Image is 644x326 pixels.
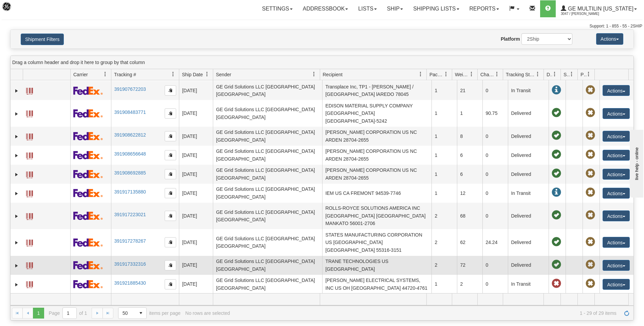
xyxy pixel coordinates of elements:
[322,165,431,184] td: [PERSON_NAME] CORPORATION US NC ARDEN 28704-2655
[586,108,595,118] span: Pickup Not Assigned
[73,238,103,247] img: 2 - FedEx Express®
[480,71,495,78] span: Charge
[63,308,76,319] input: Page 1
[603,279,630,290] button: Actions
[213,100,322,126] td: GE Grid Solutions LLC [GEOGRAPHIC_DATA] [GEOGRAPHIC_DATA]
[603,108,630,119] button: Actions
[586,237,595,247] span: Pickup Not Assigned
[482,81,508,100] td: 0
[26,187,33,198] a: Label
[167,68,179,80] a: Tracking # filter column settings
[603,237,630,248] button: Actions
[547,71,552,78] span: Delivery Status
[165,150,176,160] button: Copy to clipboard
[596,33,623,45] button: Actions
[482,146,508,165] td: 0
[552,150,561,159] span: On time
[552,85,561,95] span: In Transit
[431,203,457,229] td: 2
[114,132,146,138] a: 391908622812
[508,81,549,100] td: In Transit
[13,262,20,269] a: Expand
[114,71,136,78] span: Tracking #
[73,109,103,118] img: 2 - FedEx Express®
[457,256,482,275] td: 72
[431,184,457,203] td: 1
[26,85,33,96] a: Label
[322,275,431,294] td: [PERSON_NAME] ELECTRICAL SYSTEMS, INC US OH [GEOGRAPHIC_DATA] 44720-4761
[552,108,561,118] span: On time
[583,68,594,80] a: Pickup Status filter column settings
[179,81,213,100] td: [DATE]
[13,213,20,220] a: Expand
[322,81,431,100] td: Transplace Inc, TP1 - [PERSON_NAME] / [GEOGRAPHIC_DATA] lAREDO 78045
[322,184,431,203] td: IEM US CA FREMONT 94539-7746
[33,308,44,319] span: Page 1
[586,188,595,197] span: Pickup Not Assigned
[118,307,147,319] span: Page sizes drop down
[457,100,482,126] td: 1
[165,279,176,289] button: Copy to clipboard
[165,85,176,96] button: Copy to clipboard
[26,210,33,221] a: Label
[603,188,630,199] button: Actions
[235,310,617,316] span: 1 - 29 of 29 items
[213,165,322,184] td: GE Grid Solutions LLC [GEOGRAPHIC_DATA] [GEOGRAPHIC_DATA]
[549,68,560,80] a: Delivery Status filter column settings
[11,56,633,69] div: grid grouping header
[586,85,595,95] span: Pickup Not Assigned
[482,165,508,184] td: 0
[457,146,482,165] td: 6
[482,229,508,256] td: 24.24
[213,81,322,100] td: GE Grid Solutions LLC [GEOGRAPHIC_DATA] [GEOGRAPHIC_DATA]
[440,68,452,80] a: Packages filter column settings
[179,127,213,146] td: [DATE]
[2,2,36,19] img: logo3047.jpg
[322,229,431,256] td: STATES MANUFACTURING CORPORATION US [GEOGRAPHIC_DATA] [GEOGRAPHIC_DATA] 55316-3151
[118,307,181,319] span: items per page
[73,189,103,197] img: 2 - FedEx Express®
[322,100,431,126] td: EDISON MATERIAL SUPPLY COMPANY [GEOGRAPHIC_DATA] [GEOGRAPHIC_DATA]-5242
[179,256,213,275] td: [DATE]
[552,131,561,140] span: On time
[13,87,20,94] a: Expand
[457,203,482,229] td: 68
[532,68,544,80] a: Tracking Status filter column settings
[429,71,444,78] span: Packages
[213,146,322,165] td: GE Grid Solutions LLC [GEOGRAPHIC_DATA] [GEOGRAPHIC_DATA]
[165,131,176,141] button: Copy to clipboard
[179,184,213,203] td: [DATE]
[457,165,482,184] td: 6
[114,189,146,195] a: 391917135880
[179,203,213,229] td: [DATE]
[216,71,231,78] span: Sender
[114,212,146,217] a: 391917223021
[185,310,230,316] div: No rows are selected
[457,184,482,203] td: 12
[114,109,146,115] a: 391908483771
[49,307,87,319] span: Page of 1
[73,261,103,269] img: 2 - FedEx Express®
[566,6,633,12] span: GE Multilin [US_STATE]
[114,151,146,157] a: 391908656648
[508,229,549,256] td: Delivered
[455,71,469,78] span: Weight
[482,127,508,146] td: 0
[165,237,176,247] button: Copy to clipboard
[73,132,103,140] img: 2 - FedEx Express®
[621,308,632,319] a: Refresh
[603,169,630,180] button: Actions
[322,146,431,165] td: [PERSON_NAME] CORPORATION US NC ARDEN 28704-2655
[308,68,320,80] a: Sender filter column settings
[566,68,577,80] a: Shipment Issues filter column settings
[2,23,642,29] div: Support: 1 - 855 - 55 - 2SHIP
[561,11,612,17] span: 3047 / [PERSON_NAME]
[21,34,64,45] button: Shipment Filters
[508,100,549,126] td: Delivered
[552,188,561,197] span: In Transit
[26,130,33,141] a: Label
[179,229,213,256] td: [DATE]
[353,0,382,17] a: Lists
[382,0,408,17] a: Ship
[586,210,595,220] span: Pickup Not Assigned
